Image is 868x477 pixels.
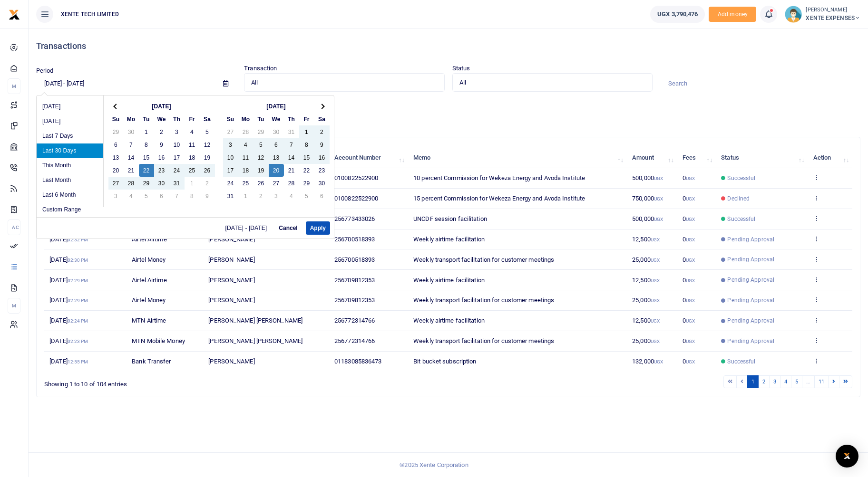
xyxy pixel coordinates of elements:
[299,177,314,190] td: 29
[683,256,695,263] span: 0
[9,10,20,18] a: logo-small logo-large logo-large
[108,151,124,164] td: 13
[836,445,858,467] div: Open Intercom Messenger
[154,125,169,138] td: 2
[36,66,54,76] label: Period
[727,337,774,345] span: Pending Approval
[413,337,554,344] span: Weekly transport facilitation for customer meetings
[200,190,215,202] td: 9
[9,9,20,20] img: logo-small
[139,190,154,202] td: 5
[124,164,139,177] td: 21
[727,215,755,223] span: Successful
[632,215,663,222] span: 500,000
[200,151,215,164] td: 19
[139,151,154,164] td: 15
[814,375,829,388] a: 11
[284,164,299,177] td: 21
[238,100,314,113] th: [DATE]
[154,151,169,164] td: 16
[37,114,103,129] li: [DATE]
[314,177,330,190] td: 30
[8,78,20,94] li: M
[200,113,215,125] th: Sa
[686,278,695,283] small: UGX
[758,375,770,388] a: 2
[108,125,124,138] td: 29
[727,357,755,366] span: Successful
[683,358,695,365] span: 0
[208,317,302,324] span: [PERSON_NAME] [PERSON_NAME]
[139,125,154,138] td: 1
[314,113,330,125] th: Sa
[654,176,663,181] small: UGX
[132,358,171,365] span: Bank Transfer
[37,129,103,143] li: Last 7 Days
[132,317,166,324] span: MTN Airtime
[683,317,695,324] span: 0
[683,277,695,284] span: 0
[208,337,302,344] span: [PERSON_NAME] [PERSON_NAME]
[254,190,269,202] td: 2
[452,64,470,73] label: Status
[132,236,166,243] span: Airtel Airtime
[727,296,774,305] span: Pending Approval
[747,375,759,388] a: 1
[334,317,375,324] span: 256772314766
[284,151,299,164] td: 14
[329,148,408,168] th: Account Number: activate to sort column ascending
[686,258,695,263] small: UGX
[683,174,695,181] span: 0
[654,217,663,222] small: UGX
[413,358,476,365] span: Bit bucket subscription
[169,151,185,164] td: 17
[49,337,88,344] span: [DATE]
[686,318,695,324] small: UGX
[238,113,254,125] th: Mo
[200,138,215,151] td: 12
[651,237,660,242] small: UGX
[413,174,585,181] span: 10 percent Commission for Wekeza Energy and Avoda Institute
[154,177,169,190] td: 30
[132,277,166,284] span: Airtel Airtime
[254,151,269,164] td: 12
[686,298,695,303] small: UGX
[108,138,124,151] td: 6
[709,7,756,22] li: Toup your wallet
[716,148,808,168] th: Status: activate to sort column ascending
[44,374,377,389] div: Showing 1 to 10 of 104 entries
[49,358,88,365] span: [DATE]
[108,164,124,177] td: 20
[284,113,299,125] th: Th
[68,339,88,344] small: 02:23 PM
[37,173,103,188] li: Last Month
[314,164,330,177] td: 23
[49,277,88,284] span: [DATE]
[57,10,123,19] span: XENTE TECH LIMITED
[686,196,695,201] small: UGX
[269,190,284,202] td: 3
[132,337,185,344] span: MTN Mobile Money
[185,113,200,125] th: Fr
[208,256,254,263] span: [PERSON_NAME]
[299,190,314,202] td: 5
[124,125,139,138] td: 30
[124,177,139,190] td: 28
[727,235,774,244] span: Pending Approval
[269,138,284,151] td: 6
[139,164,154,177] td: 22
[334,296,375,304] span: 256709812353
[169,138,185,151] td: 10
[299,138,314,151] td: 8
[334,195,378,202] span: 0100822522900
[651,298,660,303] small: UGX
[650,6,705,23] a: UGX 3,790,476
[651,258,660,263] small: UGX
[657,10,698,19] span: UGX 3,790,476
[36,76,215,92] input: select period
[334,215,375,222] span: 256773433026
[254,177,269,190] td: 26
[413,277,485,284] span: Weekly airtime facilitation
[632,296,660,304] span: 25,000
[299,125,314,138] td: 1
